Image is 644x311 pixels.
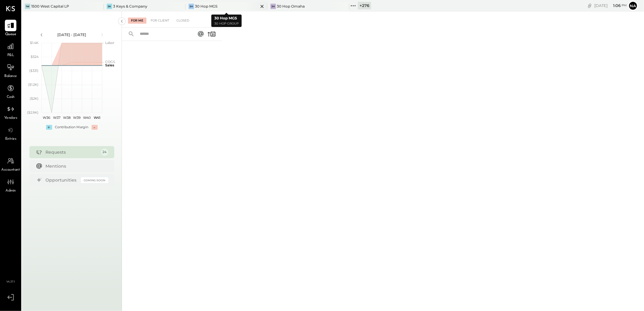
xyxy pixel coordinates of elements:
div: For Client [148,18,172,24]
span: Vendors [4,115,17,121]
div: Requests [46,149,98,155]
text: W41 [94,115,100,120]
text: $524 [31,55,39,59]
a: P&L [0,41,21,58]
text: ($331) [29,69,39,73]
span: Queue [5,32,16,37]
div: Coming Soon [81,177,108,183]
div: [DATE] [594,3,627,8]
div: Contribution Margin [55,125,89,130]
a: Balance [0,62,21,79]
div: 1500 West Capital LP [31,4,69,9]
a: Entries [0,124,21,142]
div: 1W [25,4,30,9]
div: Mentions [46,163,105,169]
div: Opportunities [46,177,78,183]
div: 3H [189,4,194,9]
text: ($2.9K) [27,110,39,115]
div: - [92,125,98,130]
div: 3K [107,4,112,9]
text: $1.4K [30,41,39,45]
a: Cash [0,82,21,100]
div: + [46,125,52,130]
text: W37 [53,115,60,120]
span: Admin [5,188,16,194]
div: 3 Keys & Company [113,4,147,9]
a: Admin [0,176,21,194]
a: Accountant [0,155,21,173]
text: W36 [43,115,50,120]
a: Queue [0,20,21,37]
div: Closed [173,18,192,24]
div: For Me [128,18,146,24]
div: [DATE] - [DATE] [46,32,98,37]
span: Accountant [2,167,20,173]
text: Labor [105,41,114,45]
text: W39 [73,115,81,120]
div: 3H [270,4,276,9]
span: Entries [5,136,16,142]
text: W40 [83,115,91,120]
div: 30 Hop Omaha [277,4,305,9]
text: ($1.2K) [28,82,39,87]
b: 30 Hop MGS [214,16,237,20]
div: copy link [587,2,593,9]
text: COGS [105,60,115,64]
span: Balance [4,74,17,79]
text: Sales [105,63,114,67]
div: 24 [101,149,108,156]
p: 30 Hop Group [214,21,239,26]
span: P&L [7,53,14,58]
text: ($2K) [30,96,39,101]
div: + 276 [358,2,371,9]
button: Na [628,1,638,11]
a: Vendors [0,103,21,121]
div: 30 Hop MGS [195,4,217,9]
text: W38 [63,115,70,120]
span: Cash [7,95,15,100]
